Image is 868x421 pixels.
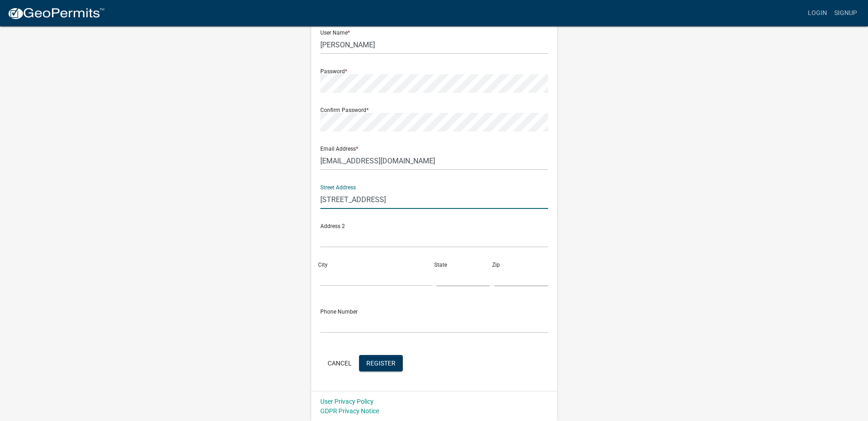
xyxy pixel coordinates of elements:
[366,359,395,366] span: Register
[831,5,861,22] a: Signup
[320,398,374,405] a: User Privacy Policy
[320,355,359,371] button: Cancel
[804,5,831,22] a: Login
[359,355,403,371] button: Register
[320,407,379,415] a: GDPR Privacy Notice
